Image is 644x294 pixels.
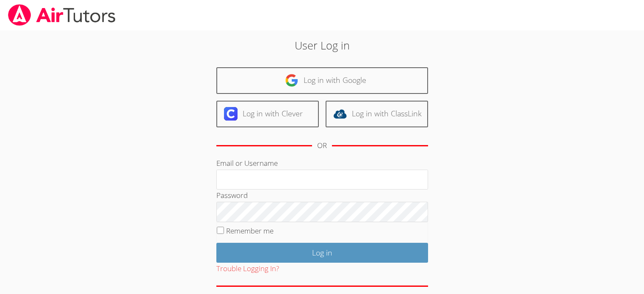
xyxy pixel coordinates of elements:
[216,243,428,263] input: Log in
[224,107,238,121] img: clever-logo-6eab21bc6e7a338710f1a6ff85c0baf02591cd810cc4098c63d3a4b26e2feb20.svg
[148,37,496,53] h2: User Log in
[285,74,299,87] img: google-logo-50288ca7cdecda66e5e0955fdab243c47b7ad437acaf1139b6f446037453330a.svg
[7,4,116,26] img: airtutors_banner-c4298cdbf04f3fff15de1276eac7730deb9818008684d7c2e4769d2f7ddbe033.png
[317,140,327,152] div: OR
[333,107,347,121] img: classlink-logo-d6bb404cc1216ec64c9a2012d9dc4662098be43eaf13dc465df04b49fa7ab582.svg
[216,101,319,127] a: Log in with Clever
[226,226,274,236] label: Remember me
[326,101,428,127] a: Log in with ClassLink
[216,190,248,200] label: Password
[216,263,279,275] button: Trouble Logging In?
[216,158,278,168] label: Email or Username
[216,67,428,94] a: Log in with Google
